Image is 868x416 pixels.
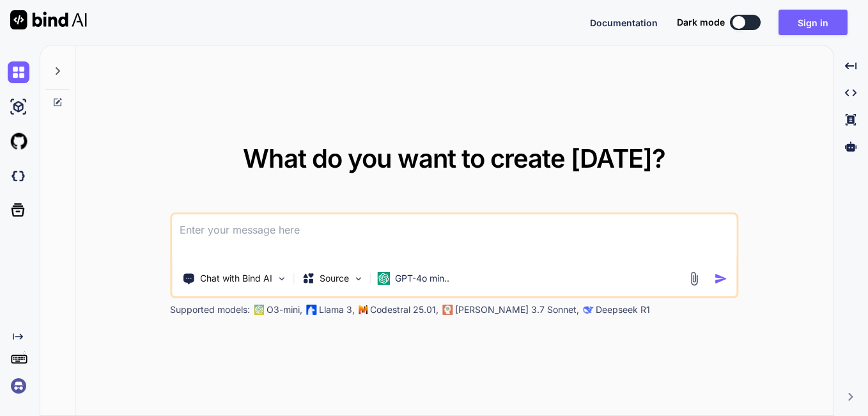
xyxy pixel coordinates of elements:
p: Source [320,272,349,285]
img: darkCloudIdeIcon [8,165,29,187]
img: claude [442,305,453,315]
p: GPT-4o min.. [395,272,449,285]
img: icon [715,272,728,285]
p: O3-mini, [267,303,302,316]
img: Pick Tools [276,273,287,284]
img: attachment [687,271,702,286]
img: GPT-4 [254,305,264,315]
img: Pick Models [353,273,364,284]
img: githubLight [8,131,29,152]
img: signin [8,375,29,397]
span: What do you want to create [DATE]? [243,143,665,174]
img: Llama2 [306,305,316,315]
p: Supported models: [170,303,250,316]
button: Documentation [590,16,658,29]
img: Bind AI [10,10,87,29]
p: Deepseek R1 [596,303,650,316]
img: GPT-4o mini [377,272,390,285]
p: Codestral 25.01, [370,303,438,316]
span: Documentation [590,17,658,28]
img: Mistral-AI [359,305,368,314]
img: ai-studio [8,96,29,118]
p: [PERSON_NAME] 3.7 Sonnet, [455,303,579,316]
p: Chat with Bind AI [200,272,272,285]
img: chat [8,61,29,83]
p: Llama 3, [319,303,355,316]
span: Dark mode [677,16,725,29]
img: claude [583,305,593,315]
button: Sign in [779,10,848,35]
